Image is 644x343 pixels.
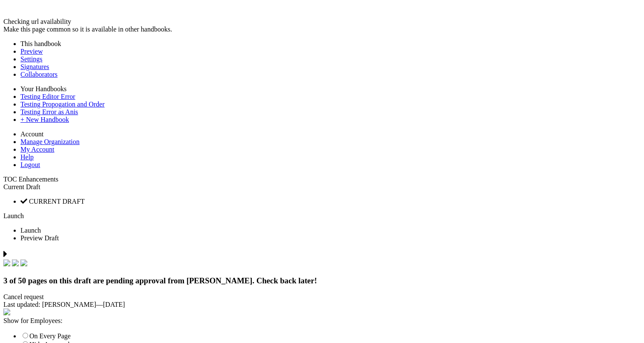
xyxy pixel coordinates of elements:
[20,108,78,115] a: Testing Error as Anis
[20,234,59,242] span: Preview Draft
[3,317,63,324] span: Show for Employees:
[23,333,28,338] input: On Every Page
[3,276,47,285] span: 3 of 50 pages
[3,259,10,266] img: check.svg
[20,116,69,123] a: + New Handbook
[20,93,75,100] a: Testing Editor Error
[20,85,641,93] li: Your Handbooks
[20,146,55,153] a: My Account
[103,301,125,308] span: [DATE]
[20,130,641,138] li: Account
[20,161,40,168] a: Logout
[20,259,27,266] img: check.svg
[42,301,96,308] span: [PERSON_NAME]
[3,183,40,190] span: Current Draft
[20,153,34,161] a: Help
[12,259,19,266] img: check.svg
[20,138,80,145] a: Manage Organization
[20,71,57,78] a: Collaborators
[3,176,58,183] span: TOC Enhancements
[3,26,641,33] div: Make this page common so it is available in other handbooks.
[20,55,43,63] a: Settings
[20,101,105,108] a: Testing Propogation and Order
[3,18,71,25] span: Checking url availability
[20,40,641,48] li: This handbook
[3,301,40,308] span: Last updated:
[3,293,44,300] span: Cancel request
[3,308,10,315] img: eye_approvals.svg
[29,198,85,205] span: CURRENT DRAFT
[3,212,24,219] a: Launch
[20,63,49,70] a: Signatures
[3,301,641,308] div: —
[20,332,71,340] label: On Every Page
[20,227,41,234] span: Launch
[20,48,43,55] a: Preview
[49,276,317,285] span: on this draft are pending approval from [PERSON_NAME]. Check back later!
